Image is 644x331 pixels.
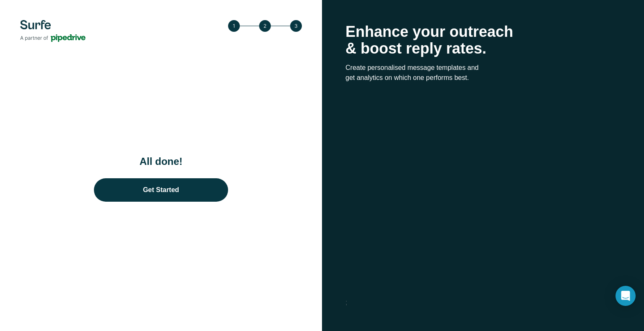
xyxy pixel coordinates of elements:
img: Step 3 [228,20,302,32]
p: Create personalised message templates and [345,63,621,73]
a: Get Started [94,178,228,202]
p: get analytics on which one performs best. [345,73,621,83]
img: Surfe's logo [20,20,86,42]
p: Enhance your outreach [345,23,621,40]
iframe: Get started: Pipedrive LinkedIn integration with Surfe [349,109,617,272]
p: & boost reply rates. [345,40,621,57]
div: Open Intercom Messenger [615,286,636,306]
h1: All done! [77,155,245,168]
